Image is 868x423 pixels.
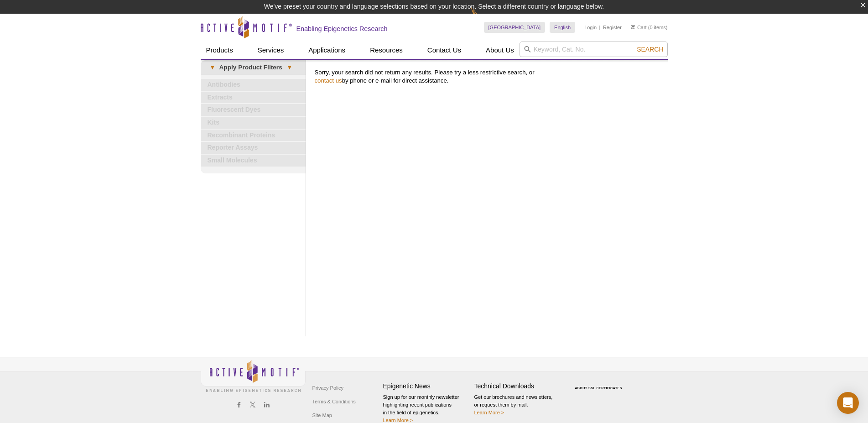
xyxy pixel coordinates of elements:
p: Get our brochures and newsletters, or request them by mail. [474,393,561,417]
img: Active Motif, [201,357,306,394]
h4: Technical Downloads [474,382,561,390]
div: Open Intercom Messenger [837,392,859,414]
span: Search [637,46,663,53]
a: Products [201,42,239,59]
a: Site Map [310,408,334,422]
span: ▾ [282,63,296,72]
input: Keyword, Cat. No. [520,42,668,57]
a: Register [603,24,622,31]
a: Contact Us [422,42,467,59]
h4: Epigenetic News [383,382,470,390]
a: Privacy Policy [310,381,346,395]
a: Resources [364,42,408,59]
a: English [550,22,575,33]
table: Click to Verify - This site chose Symantec SSL for secure e-commerce and confidential communicati... [566,373,634,393]
a: About Us [480,42,520,59]
li: (0 items) [631,22,668,33]
a: Recombinant Proteins [201,130,306,141]
a: Terms & Conditions [310,395,358,408]
a: Small Molecules [201,155,306,167]
img: Change Here [471,7,495,28]
a: Learn More > [474,410,504,415]
a: Services [252,42,290,59]
a: contact us [315,77,342,84]
a: ABOUT SSL CERTIFICATES [575,386,622,390]
span: ▾ [205,63,219,72]
h2: Enabling Epigenetics Research [296,25,388,33]
a: Reporter Assays [201,142,306,154]
a: Login [584,24,597,31]
img: Your Cart [631,25,635,29]
a: [GEOGRAPHIC_DATA] [484,22,546,33]
a: Antibodies [201,79,306,91]
a: Kits [201,117,306,129]
p: Sorry, your search did not return any results. Please try a less restrictive search, or by phone ... [315,68,663,85]
a: Fluorescent Dyes [201,104,306,116]
a: Cart [631,24,647,31]
a: Applications [303,42,351,59]
button: Search [634,45,666,53]
li: | [599,22,601,33]
a: ▾Apply Product Filters▾ [201,60,306,75]
a: Learn More > [383,418,413,423]
a: Extracts [201,92,306,104]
